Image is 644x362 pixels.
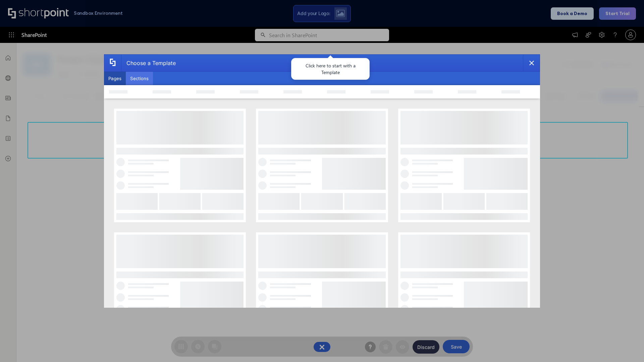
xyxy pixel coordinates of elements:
[104,54,540,308] div: template selector
[121,55,176,71] div: Choose a Template
[126,72,153,85] button: Sections
[610,330,644,362] iframe: Chat Widget
[104,72,126,85] button: Pages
